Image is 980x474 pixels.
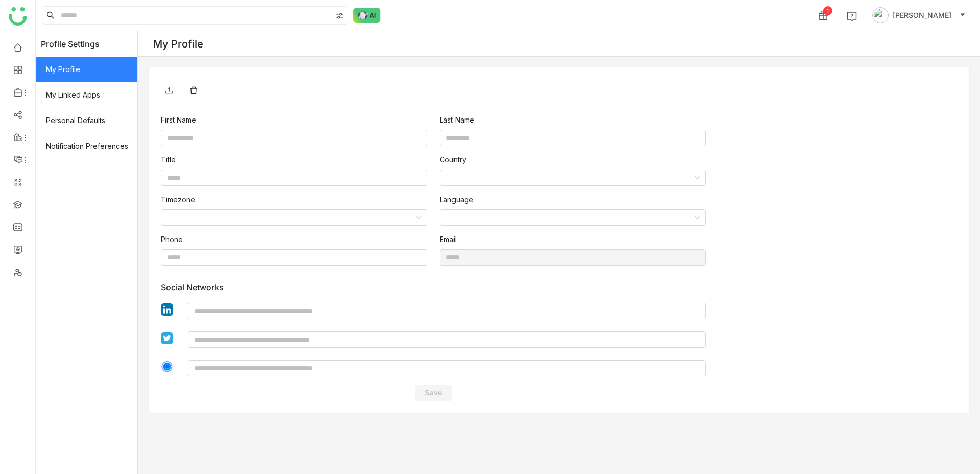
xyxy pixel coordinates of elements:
img: avatar [872,7,889,23]
div: My Profile [153,38,203,50]
label: Email [440,234,457,245]
label: Timezone [161,194,195,205]
button: [PERSON_NAME] [870,7,968,23]
button: Save [415,385,452,401]
div: 1 [823,6,832,15]
img: calendly.svg [161,361,173,373]
label: Language [440,194,473,205]
header: Profile Settings [36,31,137,57]
label: Title [161,154,176,165]
label: Last Name [440,114,474,126]
img: ask-buddy-normal.svg [353,8,381,23]
label: Country [440,154,466,165]
img: twitter1.svg [161,332,173,344]
img: search-type.svg [336,12,344,20]
img: linkedin1.svg [161,303,173,316]
img: logo [9,7,27,26]
span: My Linked Apps [36,82,137,108]
label: Phone [161,234,183,245]
span: Personal Defaults [36,108,137,133]
span: My Profile [36,57,137,82]
span: [PERSON_NAME] [893,10,951,21]
label: First Name [161,114,196,126]
label: Social Networks [161,282,224,292]
img: help.svg [847,11,857,21]
span: Notification Preferences [36,133,137,159]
